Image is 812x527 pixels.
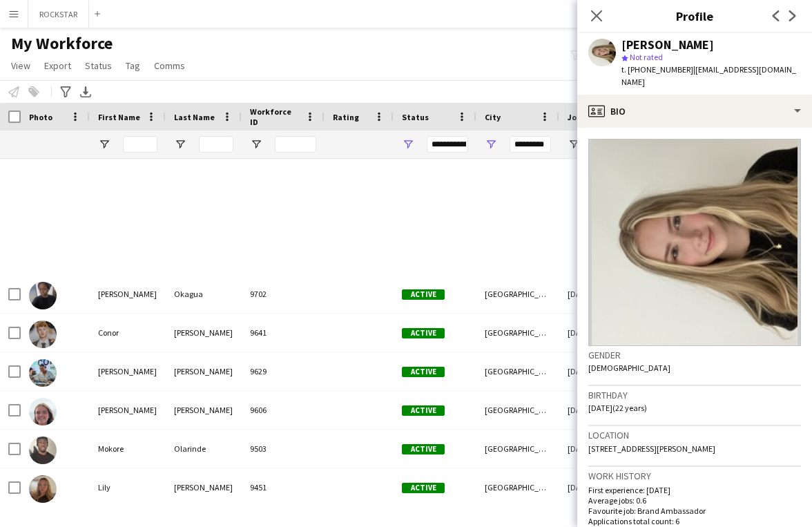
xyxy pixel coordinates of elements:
[174,112,215,122] span: Last Name
[29,359,57,387] img: Luke McKenzie-Jones
[476,352,559,390] div: [GEOGRAPHIC_DATA]
[29,398,57,425] img: Ellie Hewson
[242,391,325,429] div: 9606
[568,112,594,122] span: Joined
[242,352,325,390] div: 9629
[588,363,670,373] span: [DEMOGRAPHIC_DATA]
[98,138,110,151] button: Open Filter Menu
[588,495,801,506] p: Average jobs: 0.6
[568,138,580,151] button: Open Filter Menu
[402,328,445,338] span: Active
[588,403,647,413] span: [DATE] (22 years)
[588,470,801,482] h3: Work history
[166,352,242,390] div: [PERSON_NAME]
[29,282,57,309] img: Stephanie Okagua
[476,314,559,352] div: [GEOGRAPHIC_DATA]
[90,352,166,390] div: [PERSON_NAME]
[588,485,801,495] p: First experience: [DATE]
[90,430,166,468] div: Mokore
[485,112,501,122] span: City
[57,84,74,100] app-action-btn: Advanced filters
[402,289,445,300] span: Active
[588,389,801,401] h3: Birthday
[577,7,812,25] h3: Profile
[242,430,325,468] div: 9503
[166,275,242,313] div: Okagua
[476,468,559,506] div: [GEOGRAPHIC_DATA]
[476,430,559,468] div: [GEOGRAPHIC_DATA]
[559,468,642,506] div: [DATE]
[120,57,146,75] a: Tag
[476,275,559,313] div: [GEOGRAPHIC_DATA]
[90,468,166,506] div: Lily
[630,52,663,62] span: Not rated
[90,391,166,429] div: [PERSON_NAME]
[476,391,559,429] div: [GEOGRAPHIC_DATA]
[166,391,242,429] div: [PERSON_NAME]
[154,59,185,72] span: Comms
[28,1,89,28] button: ROCKSTAR
[44,59,71,72] span: Export
[275,136,316,153] input: Workforce ID Filter Input
[621,64,693,75] span: t. [PHONE_NUMBER]
[123,136,157,153] input: First Name Filter Input
[90,314,166,352] div: Conor
[559,352,642,390] div: [DATE]
[510,136,551,153] input: City Filter Input
[77,84,94,100] app-action-btn: Export XLSX
[485,138,497,151] button: Open Filter Menu
[559,314,642,352] div: [DATE]
[588,429,801,441] h3: Location
[29,437,57,464] img: Mokore Olarinde
[242,468,325,506] div: 9451
[333,112,359,122] span: Rating
[174,138,186,151] button: Open Filter Menu
[588,349,801,361] h3: Gender
[148,57,191,75] a: Comms
[250,138,262,151] button: Open Filter Menu
[29,475,57,503] img: Lily Tomkins
[126,59,140,72] span: Tag
[250,106,300,127] span: Workforce ID
[29,320,57,348] img: Conor Whittaker
[402,367,445,377] span: Active
[588,443,715,454] span: [STREET_ADDRESS][PERSON_NAME]
[242,314,325,352] div: 9641
[402,483,445,493] span: Active
[621,64,796,87] span: | [EMAIL_ADDRESS][DOMAIN_NAME]
[577,95,812,128] div: Bio
[166,430,242,468] div: Olarinde
[85,59,112,72] span: Status
[402,405,445,416] span: Active
[79,57,117,75] a: Status
[588,516,801,526] p: Applications total count: 6
[98,112,140,122] span: First Name
[29,112,52,122] span: Photo
[559,275,642,313] div: [DATE]
[559,391,642,429] div: [DATE]
[402,138,414,151] button: Open Filter Menu
[166,314,242,352] div: [PERSON_NAME]
[621,39,714,51] div: [PERSON_NAME]
[402,112,429,122] span: Status
[588,139,801,346] img: Crew avatar or photo
[588,506,801,516] p: Favourite job: Brand Ambassador
[559,430,642,468] div: [DATE]
[199,136,233,153] input: Last Name Filter Input
[166,468,242,506] div: [PERSON_NAME]
[6,57,36,75] a: View
[90,275,166,313] div: [PERSON_NAME]
[11,33,113,54] span: My Workforce
[39,57,77,75] a: Export
[402,444,445,454] span: Active
[11,59,30,72] span: View
[242,275,325,313] div: 9702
